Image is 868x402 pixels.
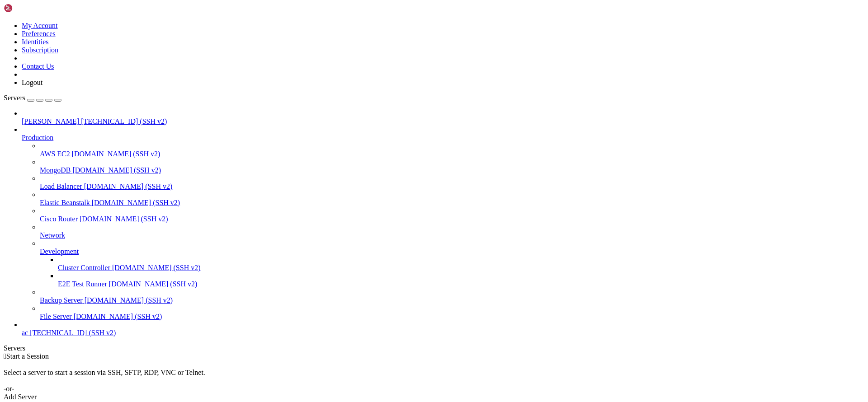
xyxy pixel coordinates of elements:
a: Cluster Controller [DOMAIN_NAME] (SSH v2) [58,264,864,272]
a: Production [22,134,864,142]
span: Backup Server [40,296,83,304]
span: ac [22,329,28,337]
a: Backup Server [DOMAIN_NAME] (SSH v2) [40,296,864,304]
span: File Server [40,313,72,320]
span: [TECHNICAL_ID] (SSH v2) [30,329,116,337]
span: [DOMAIN_NAME] (SSH v2) [80,215,168,223]
span: Cisco Router [40,215,78,223]
a: Development [40,248,864,256]
a: Network [40,231,864,239]
li: File Server [DOMAIN_NAME] (SSH v2) [40,304,864,321]
a: Subscription [22,46,58,54]
div: Add Server [4,393,864,401]
li: ac [TECHNICAL_ID] (SSH v2) [22,321,864,337]
li: MongoDB [DOMAIN_NAME] (SSH v2) [40,158,864,174]
li: Network [40,223,864,239]
img: Shellngn [4,4,56,13]
li: Cluster Controller [DOMAIN_NAME] (SSH v2) [58,256,864,272]
li: Load Balancer [DOMAIN_NAME] (SSH v2) [40,174,864,191]
span: MongoDB [40,166,71,174]
a: Preferences [22,30,56,37]
span: Production [22,134,53,141]
span: Start a Session [6,352,49,360]
span: [DOMAIN_NAME] (SSH v2) [72,150,160,158]
span: Development [40,248,79,255]
a: Cisco Router [DOMAIN_NAME] (SSH v2) [40,215,864,223]
li: Backup Server [DOMAIN_NAME] (SSH v2) [40,288,864,304]
a: File Server [DOMAIN_NAME] (SSH v2) [40,313,864,321]
span: [DOMAIN_NAME] (SSH v2) [112,264,201,271]
span: [PERSON_NAME] [22,117,79,125]
a: AWS EC2 [DOMAIN_NAME] (SSH v2) [40,150,864,158]
span:  [4,352,6,360]
span: Cluster Controller [58,264,110,271]
div: Select a server to start a session via SSH, SFTP, RDP, VNC or Telnet. -or- [4,360,864,393]
span: Load Balancer [40,182,82,190]
li: Production [22,126,864,321]
li: Elastic Beanstalk [DOMAIN_NAME] (SSH v2) [40,191,864,207]
a: Contact Us [22,62,54,70]
span: Elastic Beanstalk [40,199,90,206]
span: Network [40,231,65,239]
li: AWS EC2 [DOMAIN_NAME] (SSH v2) [40,142,864,158]
span: [DOMAIN_NAME] (SSH v2) [74,313,162,320]
span: [DOMAIN_NAME] (SSH v2) [109,280,198,288]
a: My Account [22,22,58,29]
a: MongoDB [DOMAIN_NAME] (SSH v2) [40,166,864,174]
li: Development [40,239,864,288]
a: ac [TECHNICAL_ID] (SSH v2) [22,329,864,337]
span: [DOMAIN_NAME] (SSH v2) [84,182,173,190]
a: Elastic Beanstalk [DOMAIN_NAME] (SSH v2) [40,199,864,207]
span: AWS EC2 [40,150,70,158]
span: [DOMAIN_NAME] (SSH v2) [72,166,161,174]
li: Cisco Router [DOMAIN_NAME] (SSH v2) [40,207,864,223]
li: E2E Test Runner [DOMAIN_NAME] (SSH v2) [58,272,864,288]
div: Servers [4,344,864,352]
a: Load Balancer [DOMAIN_NAME] (SSH v2) [40,182,864,191]
a: Logout [22,79,42,86]
span: [DOMAIN_NAME] (SSH v2) [92,199,180,206]
span: Servers [4,94,25,102]
span: E2E Test Runner [58,280,107,288]
a: [PERSON_NAME] [TECHNICAL_ID] (SSH v2) [22,117,864,126]
a: E2E Test Runner [DOMAIN_NAME] (SSH v2) [58,280,864,288]
li: [PERSON_NAME] [TECHNICAL_ID] (SSH v2) [22,109,864,126]
a: Identities [22,38,49,46]
span: [DOMAIN_NAME] (SSH v2) [85,296,173,304]
a: Servers [4,94,61,102]
span: [TECHNICAL_ID] (SSH v2) [81,117,167,125]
